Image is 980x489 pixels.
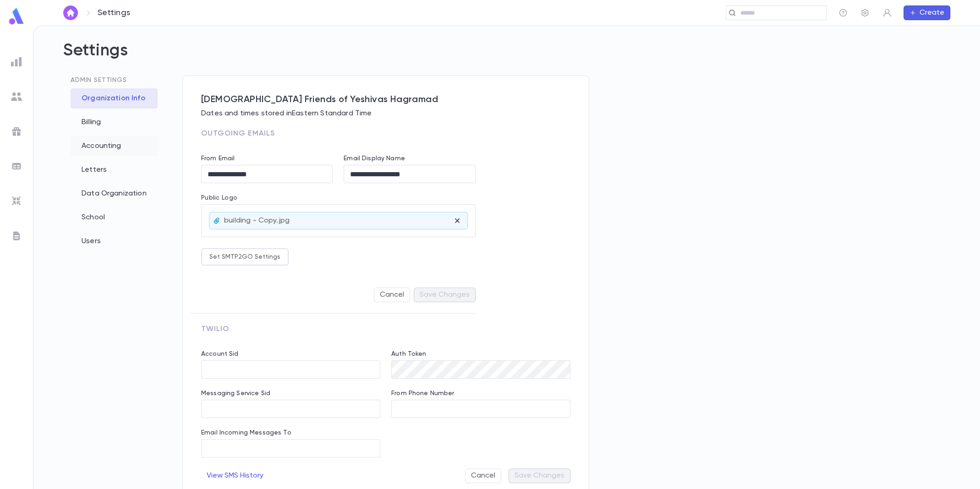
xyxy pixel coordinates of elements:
[344,155,405,162] label: Email Display Name
[201,390,270,397] label: Messaging Service Sid
[71,160,158,180] div: Letters
[71,77,127,83] span: Admin Settings
[71,231,158,251] div: Users
[11,161,22,172] img: batches_grey.339ca447c9d9533ef1741baa751efc33.svg
[201,155,235,162] label: From Email
[201,194,476,204] p: Public Logo
[391,350,426,358] label: Auth Token
[201,248,289,266] button: Set SMTP2GO Settings
[201,326,229,333] span: Twilio
[374,288,410,302] button: Cancel
[71,184,158,204] div: Data Organization
[71,136,158,156] div: Accounting
[201,468,269,483] button: View SMS History
[7,7,26,25] img: logo
[224,216,290,225] p: building - Copy.jpg
[71,112,158,132] div: Billing
[71,207,158,228] div: School
[201,130,274,137] span: Outgoing Emails
[98,8,130,18] p: Settings
[201,350,239,358] label: Account Sid
[63,41,950,76] h2: Settings
[11,56,22,67] img: reports_grey.c525e4749d1bce6a11f5fe2a8de1b229.svg
[391,390,454,397] label: From Phone Number
[11,230,22,241] img: letters_grey.7941b92b52307dd3b8a917253454ce1c.svg
[465,468,501,483] button: Cancel
[71,88,158,109] div: Organization Info
[11,91,22,102] img: students_grey.60c7aba0da46da39d6d829b817ac14fc.svg
[903,5,950,20] button: Create
[201,109,570,118] p: Dates and times stored in Eastern Standard Time
[201,94,570,105] span: [DEMOGRAPHIC_DATA] Friends of Yeshivas Hagramad
[201,429,291,436] label: Email Incoming Messages To
[65,9,76,16] img: home_white.a664292cf8c1dea59945f0da9f25487c.svg
[11,126,22,137] img: campaigns_grey.99e729a5f7ee94e3726e6486bddda8f1.svg
[11,196,22,206] img: imports_grey.530a8a0e642e233f2baf0ef88e8c9fcb.svg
